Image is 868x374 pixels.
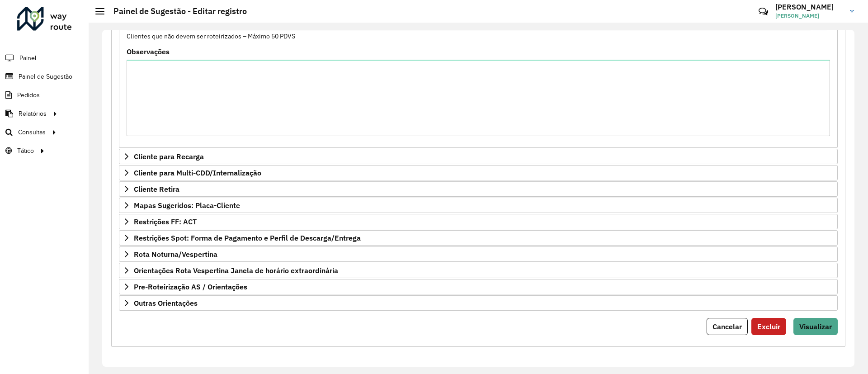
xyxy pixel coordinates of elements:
span: Restrições FF: ACT [134,218,197,225]
span: Rota Noturna/Vespertina [134,251,217,258]
h2: Painel de Sugestão - Editar registro [104,6,247,16]
span: Pre-Roteirização AS / Orientações [134,283,247,290]
a: Cliente para Multi-CDD/Internalização [119,165,838,180]
span: Pedidos [17,90,40,100]
span: Tático [17,146,34,156]
a: Contato Rápido [754,2,773,21]
button: Cancelar [707,318,748,335]
span: Cliente Retira [134,185,179,193]
span: Orientações Rota Vespertina Janela de horário extraordinária [134,267,338,274]
span: Mapas Sugeridos: Placa-Cliente [134,202,240,209]
a: Orientações Rota Vespertina Janela de horário extraordinária [119,263,838,278]
span: Relatórios [19,109,47,118]
span: Cliente para Multi-CDD/Internalização [134,169,261,176]
label: Observações [127,46,170,57]
a: Restrições Spot: Forma de Pagamento e Perfil de Descarga/Entrega [119,230,838,246]
span: Painel de Sugestão [19,72,72,81]
span: Consultas [18,128,46,137]
small: Clientes que não devem ser roteirizados – Máximo 50 PDVS [127,32,295,40]
span: Painel [19,53,36,63]
a: Rota Noturna/Vespertina [119,246,838,262]
a: Mapas Sugeridos: Placa-Cliente [119,198,838,213]
span: Cancelar [712,322,742,331]
button: Visualizar [793,318,838,335]
button: Excluir [751,318,786,335]
span: Cliente para Recarga [134,153,204,160]
span: Excluir [757,322,780,331]
a: Cliente para Recarga [119,149,838,164]
a: Restrições FF: ACT [119,214,838,229]
a: Cliente Retira [119,181,838,197]
a: Outras Orientações [119,295,838,311]
a: Pre-Roteirização AS / Orientações [119,279,838,294]
span: Restrições Spot: Forma de Pagamento e Perfil de Descarga/Entrega [134,234,361,241]
span: Outras Orientações [134,299,198,307]
span: Visualizar [799,322,832,331]
span: [PERSON_NAME] [775,12,843,20]
h3: [PERSON_NAME] [775,3,843,11]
